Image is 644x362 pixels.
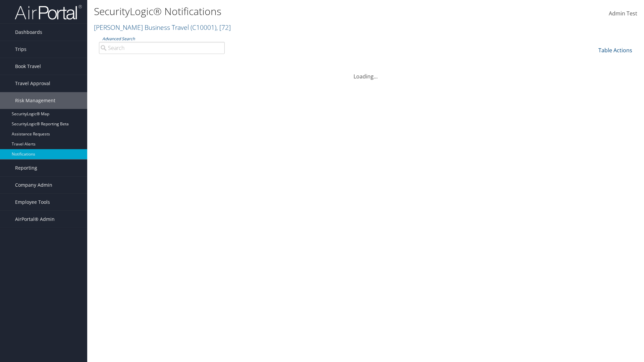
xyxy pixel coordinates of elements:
span: Trips [15,41,26,58]
span: Reporting [15,160,37,176]
span: Book Travel [15,58,41,75]
a: Table Actions [598,47,632,54]
span: Travel Approval [15,75,50,92]
span: Risk Management [15,92,55,109]
a: Advanced Search [102,36,135,42]
a: Admin Test [609,3,637,24]
span: AirPortal® Admin [15,211,55,228]
span: Employee Tools [15,194,50,210]
div: Loading... [94,64,637,80]
span: Dashboards [15,24,42,41]
span: Admin Test [609,10,637,17]
a: [PERSON_NAME] Business Travel [94,23,231,32]
img: airportal-logo.png [15,4,82,20]
h1: SecurityLogic® Notifications [94,4,456,18]
input: Advanced Search [99,42,225,54]
span: ( C10001 ) [191,23,216,32]
span: Company Admin [15,177,52,193]
span: , [ 72 ] [216,23,231,32]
